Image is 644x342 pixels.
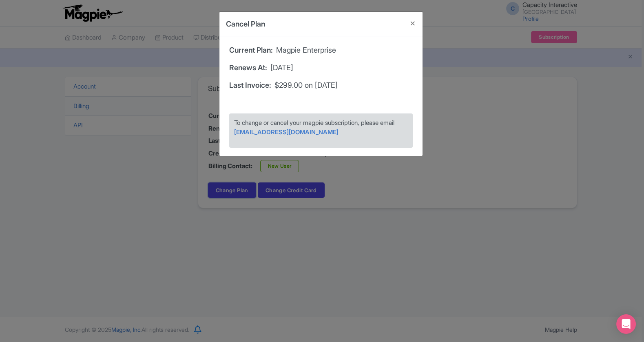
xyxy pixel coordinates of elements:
[229,80,271,91] span: Last Invoice:
[616,314,636,334] div: Open Intercom Messenger
[229,44,273,56] span: Current Plan:
[276,44,336,56] span: Magpie Enterprise
[403,12,423,35] button: Close
[226,18,265,29] h4: Cancel Plan
[234,128,339,136] a: [EMAIL_ADDRESS][DOMAIN_NAME]
[274,80,338,91] span: $299.00 on [DATE]
[270,62,293,73] span: [DATE]
[229,62,267,73] span: Renews At:
[234,119,394,127] span: To change or cancel your magpie subscription, please email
